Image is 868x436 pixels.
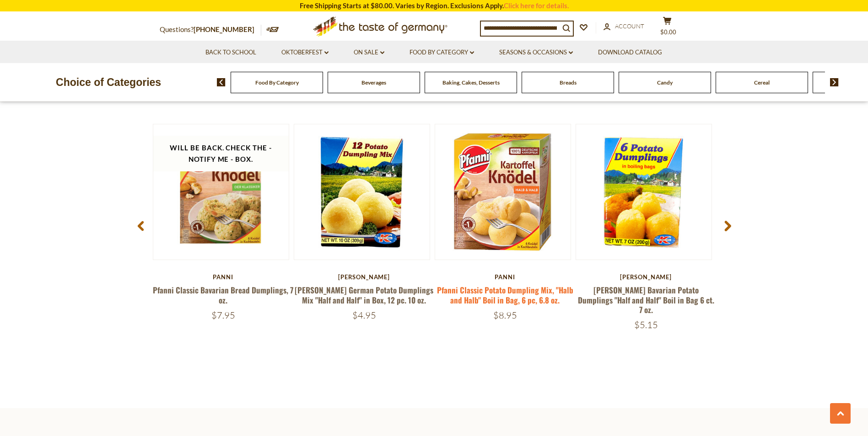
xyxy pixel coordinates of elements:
span: $0.00 [660,28,676,36]
a: Baking, Cakes, Desserts [442,79,500,86]
a: Candy [657,79,673,86]
p: Questions? [160,24,261,36]
div: Panni [153,273,294,281]
a: [PHONE_NUMBER] [194,25,254,33]
div: Panni [435,273,576,281]
a: Pfanni Classic Bavarian Bread Dumplings, 7 oz. [153,284,293,305]
span: $8.95 [493,309,517,321]
img: previous arrow [217,78,226,86]
img: next arrow [830,78,839,86]
div: [PERSON_NAME] [576,273,717,281]
span: $7.95 [211,309,235,321]
span: Account [615,22,644,30]
a: Account [604,21,644,32]
a: Beverages [361,79,386,86]
div: [PERSON_NAME] [294,273,435,281]
a: Download Catalog [598,48,662,58]
img: Dr. Knoll Bavarian Potato Dumplings "Half and Half" Boil in Bag 6 ct. 7 oz. [576,124,712,260]
a: Click here for details. [504,1,569,10]
img: Dr. Knoll German Potato Dumplings Mix "Half and Half" in Box, 12 pc. 10 oz. [294,124,430,260]
a: [PERSON_NAME] Bavarian Potato Dumplings "Half and Half" Boil in Bag 6 ct. 7 oz. [578,284,714,315]
a: On Sale [354,48,384,58]
img: Pfanni Classic Bavarian Bread Dumplings [153,124,289,260]
a: Back to School [205,48,256,58]
a: Seasons & Occasions [499,48,573,58]
a: Pfanni Classic Potato Dumpling Mix, "Halb and Halb" Boil in Bag, 6 pc, 6.8 oz. [437,284,573,305]
a: Food By Category [410,48,474,58]
a: [PERSON_NAME] German Potato Dumplings Mix "Half and Half" in Box, 12 pc. 10 oz. [295,284,433,305]
span: $5.15 [634,319,658,330]
img: Pfanni Classic Potato Dumpling Mix, "Halb and Halb" Boil in Bag, 6 pc, 6.8 oz. [435,124,571,260]
a: Oktoberfest [281,48,329,58]
button: $0.00 [654,16,681,39]
a: Breads [560,79,577,86]
a: Food By Category [255,79,299,86]
a: Cereal [754,79,770,86]
span: $4.95 [352,309,376,321]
